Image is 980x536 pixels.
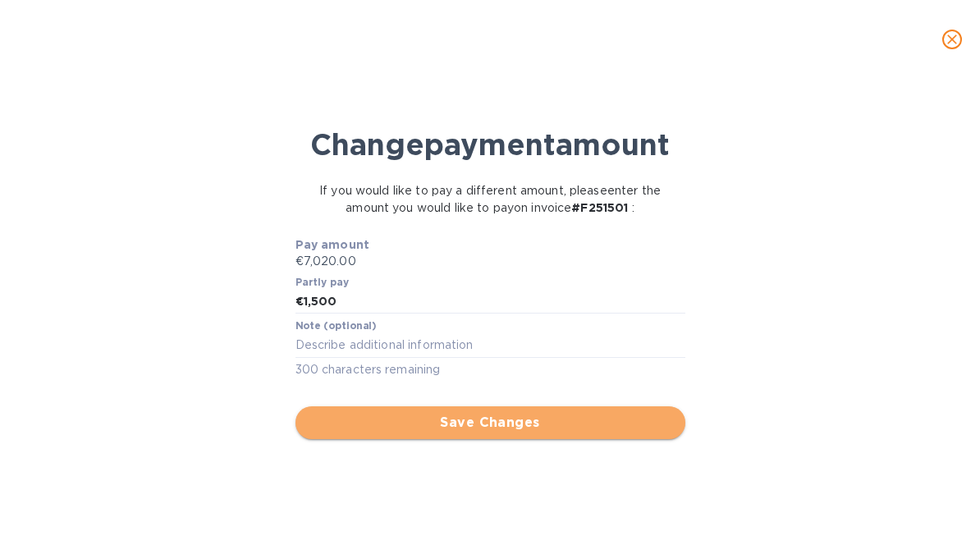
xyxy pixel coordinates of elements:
p: If you would like to pay a different amount, please enter the amount you would like to pay on inv... [305,182,675,217]
button: close [932,20,972,59]
div: € [295,290,304,314]
label: Partly pay [295,277,350,287]
b: Pay amount [295,238,370,251]
b: # F251501 [571,201,628,214]
label: Note (optional) [295,322,376,332]
p: €7,020.00 [295,253,685,270]
input: Enter the amount you would like to pay [304,290,685,314]
b: Change payment amount [310,126,670,163]
span: Save Changes [309,413,672,433]
p: 300 characters remaining [295,360,685,379]
button: Save Changes [295,406,685,439]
